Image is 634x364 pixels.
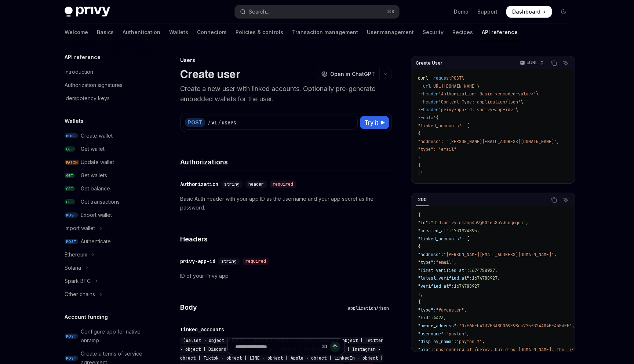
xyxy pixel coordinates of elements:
span: POST [65,133,78,139]
span: 'privy-app-id: <privy-app-id>' [438,107,515,113]
a: Dashboard [506,6,552,18]
span: }, [418,291,423,297]
span: : [444,331,446,337]
span: POST [65,334,78,339]
h4: Body [180,302,345,312]
button: Try it [360,116,389,129]
a: Introduction [59,65,153,79]
div: required [243,258,269,265]
span: } [418,154,420,160]
a: POSTConfigure app for native onramp [59,325,153,347]
span: "linked_accounts": [ [418,123,469,129]
div: Introduction [65,68,93,76]
span: : [449,228,451,234]
span: { [418,212,420,218]
span: 1731974895 [451,228,477,234]
button: Toggle Ethereum section [59,248,153,261]
div: / [218,119,221,126]
span: --header [418,107,438,113]
div: users [222,119,236,126]
span: "owner_address" [418,323,456,329]
div: Authenticate [81,237,111,246]
button: Toggle dark mode [558,6,569,18]
span: 1674788927 [469,267,495,273]
div: 200 [416,195,429,204]
a: Recipes [452,23,473,41]
span: 'Authorization: Basic <encoded-value>' [438,91,536,97]
div: Update wallet [81,158,114,167]
span: "verified_at" [418,283,451,289]
span: , [482,339,485,345]
div: Import wallet [65,224,95,233]
h1: Create user [180,68,240,81]
span: "payton ↑" [456,339,482,345]
span: : [428,220,431,226]
span: GET [65,199,75,205]
span: "[PERSON_NAME][EMAIL_ADDRESS][DOMAIN_NAME]" [444,252,554,258]
span: "linked_accounts" [418,236,462,242]
h5: Account funding [65,313,108,321]
span: : [456,323,459,329]
div: Get transactions [81,197,120,206]
input: Ask a question... [235,339,318,355]
span: GET [65,186,75,192]
span: --url [418,83,431,89]
button: Toggle Solana section [59,261,153,274]
button: cURL [516,57,547,69]
button: Toggle Spark BTC section [59,274,153,288]
a: API reference [482,23,518,41]
p: ID of your Privy app. [180,272,392,280]
span: Open in ChatGPT [330,70,375,78]
span: 'Content-Type: application/json' [438,99,521,105]
span: "created_at" [418,228,449,234]
span: { [418,299,420,305]
a: User management [367,23,414,41]
span: : [431,315,433,321]
a: Transaction management [292,23,358,41]
a: POSTCreate wallet [59,129,153,142]
span: , [572,323,575,329]
a: POSTAuthenticate [59,235,153,248]
div: Get balance [81,184,110,193]
div: Idempotency keys [65,94,110,103]
p: cURL [526,60,538,66]
div: Ethereum [65,250,87,259]
span: : [431,347,433,353]
img: dark logo [65,7,110,17]
span: [URL][DOMAIN_NAME] [431,83,477,89]
div: POST [185,118,205,127]
a: Connectors [197,23,227,41]
span: "id" [418,220,428,226]
a: Idempotency keys [59,92,153,105]
button: Ask AI [561,195,571,205]
h4: Headers [180,234,392,244]
span: --request [428,75,451,81]
span: GET [65,146,75,152]
span: --header [418,99,438,105]
div: Export wallet [81,211,112,219]
span: Dashboard [512,8,540,15]
span: , [526,220,528,226]
span: : [454,339,456,345]
a: Demo [454,8,469,15]
button: Open in ChatGPT [317,68,379,80]
span: "fid" [418,315,431,321]
span: : [ [462,236,469,242]
div: Other chains [65,290,95,299]
span: header [248,181,264,187]
span: string [224,181,240,187]
span: --data [418,115,433,121]
div: linked_accounts [180,326,224,333]
span: , [454,259,456,265]
span: POST [65,239,78,244]
button: Copy the contents from the code block [549,58,559,68]
button: Ask AI [561,58,571,68]
span: , [554,252,557,258]
div: Users [180,57,392,64]
span: --header [418,91,438,97]
a: Welcome [65,23,88,41]
span: POST [65,212,78,218]
span: Create User [416,60,442,66]
span: , [477,228,480,234]
a: GETGet transactions [59,195,153,208]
